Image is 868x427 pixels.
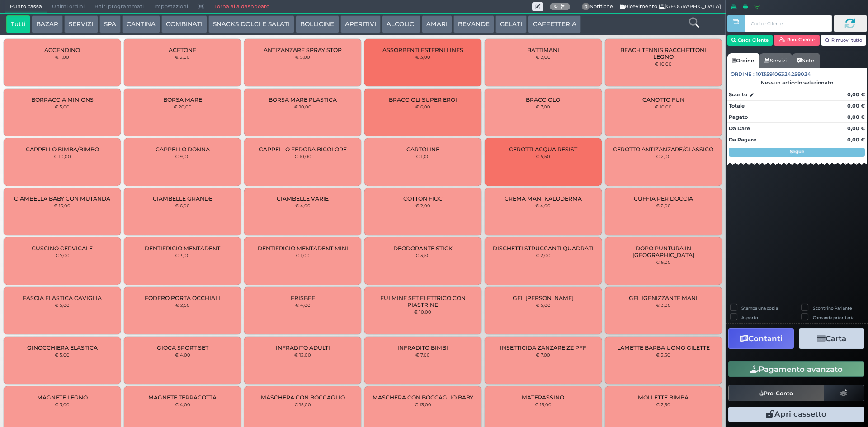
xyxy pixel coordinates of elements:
button: GELATI [495,15,527,33]
div: Nessun articolo selezionato [727,80,867,86]
button: AMARI [422,15,452,33]
small: € 3,00 [175,253,190,258]
small: € 6,00 [656,259,671,265]
small: € 7,00 [536,352,550,357]
small: € 7,00 [536,104,550,109]
small: € 5,00 [536,302,551,308]
span: BORSA MARE [163,96,202,103]
span: Ordine : [731,70,755,78]
span: GEL IGENIZZANTE MANI [629,295,698,301]
small: € 4,00 [535,203,551,208]
span: ACCENDINO [44,47,80,53]
input: Codice Cliente [745,15,831,32]
small: € 2,50 [175,302,190,308]
small: € 10,00 [294,104,311,109]
button: Pre-Conto [728,385,824,401]
button: CANTINA [122,15,160,33]
small: € 5,00 [55,302,70,308]
small: € 4,00 [175,402,190,407]
button: Carta [799,328,864,349]
a: Servizi [759,53,792,68]
span: LAMETTE BARBA UOMO GILETTE [617,344,710,351]
small: € 5,00 [295,54,310,60]
small: € 2,00 [656,203,671,208]
button: COMBINATI [161,15,207,33]
strong: Pagato [729,114,748,120]
span: BEACH TENNIS RACCHETTONI LEGNO [612,47,714,60]
small: € 15,00 [294,402,311,407]
span: CAPPELLO BIMBA/BIMBO [26,146,99,153]
span: CIAMBELLE GRANDE [153,195,212,202]
small: € 20,00 [174,104,192,109]
small: € 10,00 [655,104,672,109]
small: € 2,00 [536,54,551,60]
span: 0 [582,3,590,11]
span: Punto cassa [5,0,47,13]
button: Contanti [728,328,794,349]
small: € 2,50 [656,352,670,357]
span: MOLLETTE BIMBA [638,394,689,401]
span: ASSORBENTI ESTERNI LINES [382,47,463,53]
span: CARTOLINE [406,146,439,153]
small: € 9,00 [175,154,190,159]
small: € 7,00 [415,352,430,357]
small: € 1,00 [55,54,69,60]
button: BOLLICINE [296,15,339,33]
span: Impostazioni [149,0,193,13]
span: CUFFIA PER DOCCIA [634,195,693,202]
strong: Totale [729,103,745,109]
span: CIAMBELLA BABY CON MUTANDA [14,195,110,202]
strong: Segue [790,149,804,155]
small: € 5,50 [536,154,550,159]
small: € 5,00 [55,352,70,357]
small: € 2,50 [656,402,670,407]
small: € 10,00 [655,61,672,66]
span: BRACCIOLO [526,96,560,103]
small: € 6,00 [175,203,190,208]
span: CEROTTI ACQUA RESIST [509,146,577,153]
span: FODERO PORTA OCCHIALI [145,295,220,301]
span: CANOTTO FUN [642,96,684,103]
span: CREMA MANI KALODERMA [505,195,582,202]
button: CAFFETTERIA [528,15,580,33]
span: BORRACCIA MINIONS [31,96,94,103]
span: DISCHETTI STRUCCANTI QUADRATI [493,245,594,252]
button: Tutti [6,15,30,33]
span: BATTIMANI [527,47,559,53]
a: Torna alla dashboard [209,0,274,13]
span: INSETTICIDA ZANZARE ZZ PFF [500,344,586,351]
label: Stampa una copia [741,305,778,311]
span: GIOCA SPORT SET [157,344,208,351]
button: Pagamento avanzato [728,361,864,377]
small: € 6,00 [415,104,430,109]
small: € 4,00 [175,352,190,357]
button: SPA [99,15,121,33]
a: Note [792,53,819,68]
strong: Da Pagare [729,136,756,143]
button: SERVIZI [64,15,98,33]
strong: Da Dare [729,125,750,131]
button: Cerca Cliente [727,35,773,46]
span: INFRADITO ADULTI [276,344,330,351]
small: € 3,00 [656,302,671,308]
button: ALCOLICI [382,15,420,33]
small: € 10,00 [54,154,71,159]
small: € 7,00 [55,253,70,258]
small: € 3,00 [55,402,70,407]
span: BORSA MARE PLASTICA [269,96,337,103]
small: € 3,00 [415,54,430,60]
strong: 0,00 € [847,114,865,120]
small: € 13,00 [415,402,431,407]
strong: 0,00 € [847,91,865,98]
small: € 5,00 [55,104,70,109]
small: € 15,00 [535,402,552,407]
label: Comanda prioritaria [813,314,854,320]
strong: Sconto [729,91,747,99]
button: SNACKS DOLCI E SALATI [208,15,294,33]
span: CAPPELLO FEDORA BICOLORE [259,146,347,153]
small: € 1,00 [296,253,310,258]
small: € 3,50 [415,253,430,258]
small: € 2,00 [536,253,551,258]
label: Asporto [741,314,758,320]
button: Apri cassetto [728,407,864,422]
